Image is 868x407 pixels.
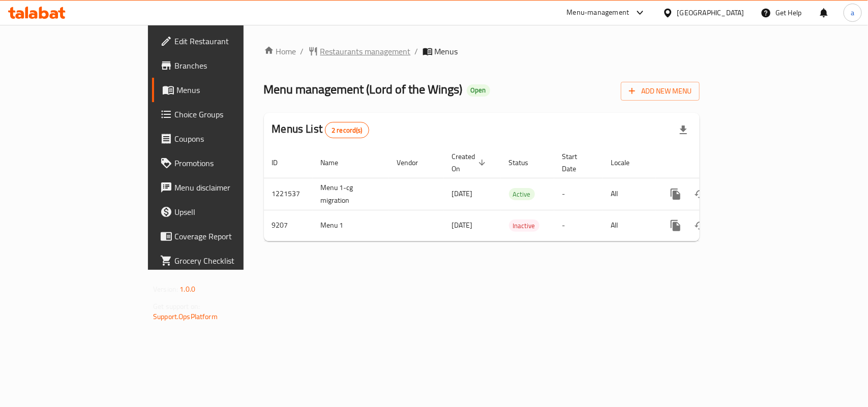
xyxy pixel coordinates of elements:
[415,45,418,57] li: /
[174,108,285,120] span: Choice Groups
[677,7,744,18] div: [GEOGRAPHIC_DATA]
[562,150,591,175] span: Start Date
[603,178,655,210] td: All
[174,133,285,145] span: Coupons
[397,156,432,169] span: Vendor
[554,178,603,210] td: -
[174,59,285,72] span: Branches
[509,156,542,169] span: Status
[174,157,285,169] span: Promotions
[176,84,285,96] span: Menus
[664,213,688,238] button: more
[655,147,769,178] th: Actions
[152,224,293,248] a: Coverage Report
[152,151,293,175] a: Promotions
[629,85,692,98] span: Add New Menu
[313,210,389,241] td: Menu 1
[152,53,293,78] a: Branches
[264,45,700,57] nav: breadcrumb
[664,182,688,206] button: more
[152,102,293,127] a: Choice Groups
[611,156,643,169] span: Locale
[174,230,285,242] span: Coverage Report
[603,210,655,241] td: All
[152,78,293,102] a: Menus
[325,126,369,135] span: 2 record(s)
[153,283,178,296] span: Version:
[152,29,293,53] a: Edit Restaurant
[301,45,304,57] li: /
[671,118,696,142] div: Export file
[321,156,352,169] span: Name
[509,188,535,200] div: Active
[467,86,490,95] span: Open
[320,45,411,57] span: Restaurants management
[452,187,473,200] span: [DATE]
[509,189,535,200] span: Active
[688,182,712,206] button: Change Status
[554,210,603,241] td: -
[621,82,700,101] button: Add New Menu
[264,78,463,101] span: Menu management ( Lord of the Wings )
[272,156,291,169] span: ID
[179,283,195,296] span: 1.0.0
[174,206,285,218] span: Upsell
[452,150,489,175] span: Created On
[174,35,285,47] span: Edit Restaurant
[272,121,369,138] h2: Menus List
[174,255,285,267] span: Grocery Checklist
[152,248,293,273] a: Grocery Checklist
[152,127,293,151] a: Coupons
[467,84,490,97] div: Open
[264,147,769,241] table: enhanced table
[325,122,369,138] div: Total records count
[851,7,854,18] span: a
[509,220,540,232] span: Inactive
[452,218,473,232] span: [DATE]
[435,45,458,57] span: Menus
[153,310,218,323] a: Support.OpsPlatform
[174,181,285,194] span: Menu disclaimer
[152,200,293,224] a: Upsell
[688,213,712,238] button: Change Status
[313,178,389,210] td: Menu 1-cg migration
[152,175,293,200] a: Menu disclaimer
[308,45,411,57] a: Restaurants management
[567,7,630,19] div: Menu-management
[153,300,200,313] span: Get support on:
